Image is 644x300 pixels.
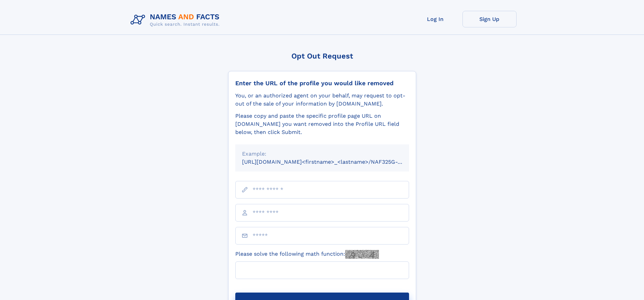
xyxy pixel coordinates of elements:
[242,159,422,165] small: [URL][DOMAIN_NAME]<firstname>_<lastname>/NAF325G-xxxxxxxx
[228,52,416,60] div: Opt Out Request
[235,79,409,87] div: Enter the URL of the profile you would like removed
[128,11,225,29] img: Logo Names and Facts
[235,112,409,136] div: Please copy and paste the specific profile page URL on [DOMAIN_NAME] you want removed into the Pr...
[235,250,379,259] label: Please solve the following math function:
[462,11,517,27] a: Sign Up
[235,92,409,108] div: You, or an authorized agent on your behalf, may request to opt-out of the sale of your informatio...
[408,11,462,27] a: Log In
[242,150,402,158] div: Example:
